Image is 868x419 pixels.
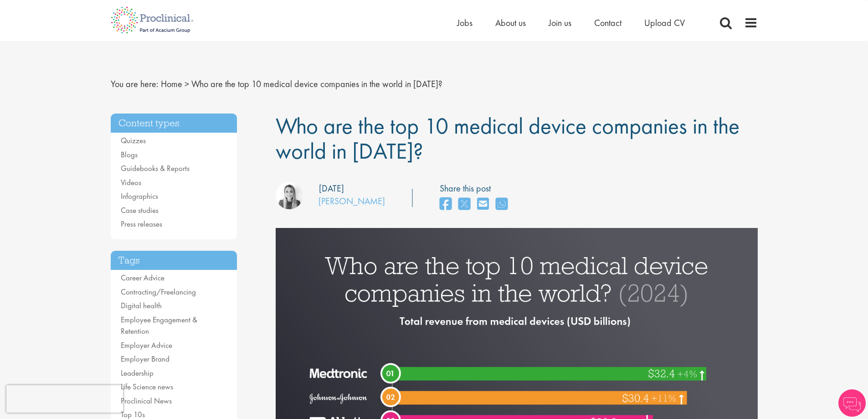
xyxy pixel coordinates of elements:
a: breadcrumb link [161,78,182,90]
a: Case studies [121,205,159,215]
a: Blogs [121,150,138,160]
a: Infographics [121,191,158,201]
a: Jobs [457,17,473,29]
a: Quizzes [121,135,146,145]
iframe: reCAPTCHA [6,385,123,413]
a: Contracting/Freelancing [121,287,196,297]
a: Leadership [121,368,154,378]
a: Life Science news [121,382,173,392]
a: share on facebook [440,195,452,214]
a: Employer Brand [121,354,169,364]
img: Hannah Burke [276,182,303,209]
a: About us [495,17,526,29]
img: Chatbot [838,389,866,417]
a: Career Advice [121,273,164,283]
a: Employee Engagement & Retention [121,315,197,336]
a: Digital health [121,300,162,310]
span: Who are the top 10 medical device companies in the world in [DATE]? [191,78,442,90]
a: Join us [549,17,571,29]
div: [DATE] [319,182,344,195]
a: Press releases [121,219,162,229]
span: > [185,78,189,90]
a: Guidebooks & Reports [121,163,190,173]
a: share on twitter [458,195,470,214]
a: Videos [121,177,141,187]
span: You are here: [111,78,159,90]
span: Who are the top 10 medical device companies in the world in [DATE]? [276,111,740,166]
a: share on email [477,195,489,214]
label: Share this post [440,182,512,195]
h3: Content types [111,114,237,133]
a: Contact [594,17,621,29]
a: [PERSON_NAME] [318,195,385,207]
a: Proclinical News [121,396,172,406]
a: Upload CV [644,17,685,29]
a: Employer Advice [121,340,172,350]
h3: Tags [111,251,237,270]
a: share on whats app [496,195,508,214]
